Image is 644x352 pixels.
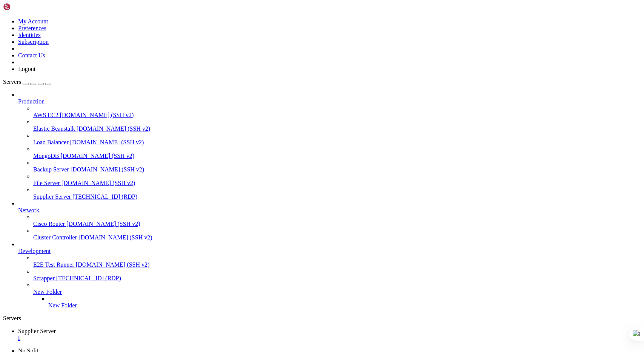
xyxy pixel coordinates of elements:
[33,132,641,146] li: Load Balancer [DOMAIN_NAME] (SSH v2)
[3,79,21,85] span: Servers
[18,98,45,105] span: Production
[33,234,641,241] a: Cluster Controller [DOMAIN_NAME] (SSH v2)
[33,153,59,159] span: MongoDB
[18,98,641,105] a: Production
[18,328,56,334] span: Supplier Server
[71,166,144,173] span: [DOMAIN_NAME] (SSH v2)
[72,193,137,200] span: [TECHNICAL_ID] (RDP)
[18,39,49,45] a: Subscription
[18,335,641,341] a: 
[33,112,58,118] span: AWS EC2
[18,328,641,341] a: Supplier Server
[33,146,641,159] li: MongoDB [DOMAIN_NAME] (SSH v2)
[33,187,641,200] li: Supplier Server [TECHNICAL_ID] (RDP)
[18,25,46,31] a: Preferences
[48,302,77,309] span: New Folder
[3,3,46,11] img: Shellngn
[56,275,121,281] span: [TECHNICAL_ID] (RDP)
[78,234,152,241] span: [DOMAIN_NAME] (SSH v2)
[33,289,62,295] span: New Folder
[33,275,641,282] a: Scrapper [TECHNICAL_ID] (RDP)
[33,221,641,227] a: Cisco Router [DOMAIN_NAME] (SSH v2)
[18,207,641,214] a: Network
[33,193,641,200] a: Supplier Server [TECHNICAL_ID] (RDP)
[18,52,45,59] a: Contact Us
[33,119,641,132] li: Elastic Beanstalk [DOMAIN_NAME] (SSH v2)
[33,125,75,132] span: Elastic Beanstalk
[33,221,65,227] span: Cisco Router
[33,289,641,295] a: New Folder
[33,261,74,268] span: E2E Test Runner
[33,193,71,200] span: Supplier Server
[33,275,55,281] span: Scrapper
[77,125,151,132] span: [DOMAIN_NAME] (SSH v2)
[48,295,641,309] li: New Folder
[33,180,641,187] a: File Server [DOMAIN_NAME] (SSH v2)
[3,79,51,85] a: Servers
[33,282,641,309] li: New Folder
[60,153,134,159] span: [DOMAIN_NAME] (SSH v2)
[18,18,48,25] a: My Account
[33,261,641,268] a: E2E Test Runner [DOMAIN_NAME] (SSH v2)
[18,32,41,38] a: Identities
[18,248,641,255] a: Development
[33,214,641,227] li: Cisco Router [DOMAIN_NAME] (SSH v2)
[33,166,641,173] a: Backup Server [DOMAIN_NAME] (SSH v2)
[33,234,77,241] span: Cluster Controller
[33,159,641,173] li: Backup Server [DOMAIN_NAME] (SSH v2)
[33,153,641,159] a: MongoDB [DOMAIN_NAME] (SSH v2)
[48,302,641,309] a: New Folder
[33,166,69,173] span: Backup Server
[33,173,641,187] li: File Server [DOMAIN_NAME] (SSH v2)
[70,139,144,145] span: [DOMAIN_NAME] (SSH v2)
[3,315,641,322] div: Servers
[18,248,51,254] span: Development
[33,255,641,268] li: E2E Test Runner [DOMAIN_NAME] (SSH v2)
[18,241,641,309] li: Development
[33,139,641,146] a: Load Balancer [DOMAIN_NAME] (SSH v2)
[60,112,134,118] span: [DOMAIN_NAME] (SSH v2)
[33,268,641,282] li: Scrapper [TECHNICAL_ID] (RDP)
[33,112,641,119] a: AWS EC2 [DOMAIN_NAME] (SSH v2)
[33,227,641,241] li: Cluster Controller [DOMAIN_NAME] (SSH v2)
[18,66,35,72] a: Logout
[33,180,60,186] span: File Server
[61,180,135,186] span: [DOMAIN_NAME] (SSH v2)
[76,261,150,268] span: [DOMAIN_NAME] (SSH v2)
[66,221,140,227] span: [DOMAIN_NAME] (SSH v2)
[33,125,641,132] a: Elastic Beanstalk [DOMAIN_NAME] (SSH v2)
[18,200,641,241] li: Network
[33,105,641,119] li: AWS EC2 [DOMAIN_NAME] (SSH v2)
[33,139,69,145] span: Load Balancer
[18,207,39,213] span: Network
[18,91,641,200] li: Production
